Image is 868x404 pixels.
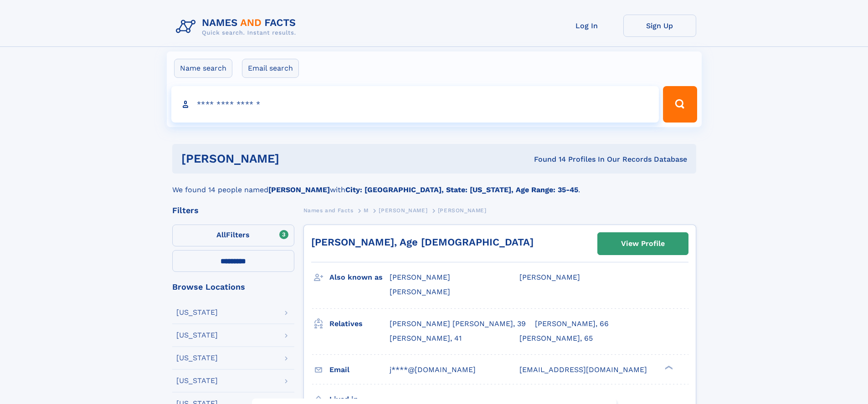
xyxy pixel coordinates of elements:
[519,273,580,281] span: [PERSON_NAME]
[242,59,299,78] label: Email search
[390,273,450,281] span: [PERSON_NAME]
[171,86,659,123] input: search input
[172,283,294,291] div: Browse Locations
[176,309,218,316] div: [US_STATE]
[181,153,407,164] h1: [PERSON_NAME]
[176,377,218,384] div: [US_STATE]
[303,205,354,216] a: Names and Facts
[329,270,390,285] h3: Also known as
[364,205,369,216] a: M
[172,15,303,39] img: Logo Names and Facts
[172,206,294,215] div: Filters
[390,333,462,343] a: [PERSON_NAME], 41
[438,207,487,214] span: [PERSON_NAME]
[345,185,578,194] b: City: [GEOGRAPHIC_DATA], State: [US_STATE], Age Range: 35-45
[623,15,696,37] a: Sign Up
[311,236,534,248] a: [PERSON_NAME], Age [DEMOGRAPHIC_DATA]
[598,233,688,255] a: View Profile
[364,207,369,214] span: M
[268,185,330,194] b: [PERSON_NAME]
[390,287,450,296] span: [PERSON_NAME]
[519,333,593,343] a: [PERSON_NAME], 65
[621,233,665,254] div: View Profile
[379,207,427,214] span: [PERSON_NAME]
[174,59,232,78] label: Name search
[329,316,390,332] h3: Relatives
[550,15,623,37] a: Log In
[663,364,673,370] div: ❯
[176,332,218,339] div: [US_STATE]
[379,205,427,216] a: [PERSON_NAME]
[216,230,226,239] span: All
[535,319,609,329] a: [PERSON_NAME], 66
[390,319,526,329] a: [PERSON_NAME] [PERSON_NAME], 39
[172,174,696,195] div: We found 14 people named with .
[329,362,390,378] h3: Email
[519,365,647,374] span: [EMAIL_ADDRESS][DOMAIN_NAME]
[663,86,697,123] button: Search Button
[176,354,218,362] div: [US_STATE]
[172,225,294,246] label: Filters
[406,154,687,164] div: Found 14 Profiles In Our Records Database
